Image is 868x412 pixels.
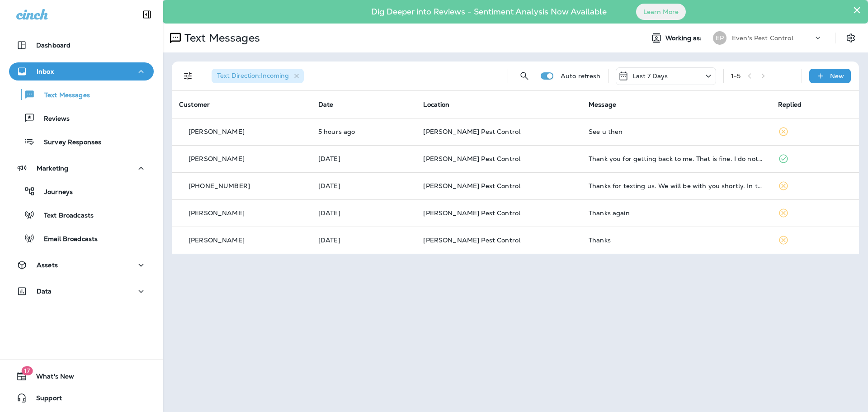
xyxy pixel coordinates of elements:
span: Customer [179,100,210,109]
p: Email Broadcasts [35,235,98,244]
span: [PERSON_NAME] Pest Control [423,236,520,244]
div: Text Direction:Incoming [212,69,304,83]
button: Dashboard [9,36,154,54]
span: [PERSON_NAME] Pest Control [423,209,520,217]
div: Thanks for texting us. We will be with you shortly. In the meantime, you can use this link to sav... [589,182,764,189]
div: 1 - 5 [731,72,741,80]
p: [PERSON_NAME] [189,155,245,162]
button: Close [853,3,861,17]
span: Support [27,394,62,405]
span: Working as: [665,34,704,42]
p: [PERSON_NAME] [189,209,245,217]
button: Email Broadcasts [9,229,154,248]
p: [PHONE_NUMBER] [189,182,250,189]
p: Sep 24, 2025 08:01 AM [318,182,409,189]
p: Text Broadcasts [35,212,94,220]
button: Search Messages [515,67,533,85]
p: Marketing [37,165,68,172]
button: 17What's New [9,367,154,385]
button: Inbox [9,62,154,81]
p: [PERSON_NAME] [189,237,245,244]
button: Support [9,389,154,407]
span: [PERSON_NAME] Pest Control [423,128,520,136]
p: Survey Responses [35,138,101,147]
p: Dig Deeper into Reviews - Sentiment Analysis Now Available [345,10,633,13]
p: Even's Pest Control [732,34,793,42]
span: Location [423,100,449,109]
p: Last 7 Days [632,72,668,80]
p: [PERSON_NAME] [189,128,245,135]
span: What's New [27,373,74,384]
div: Thanks [589,237,764,244]
p: New [830,72,844,80]
p: Dashboard [36,42,71,49]
button: Data [9,282,154,300]
span: Replied [778,100,802,109]
div: Thanks again [589,209,764,217]
span: Text Direction : Incoming [217,71,289,80]
button: Filters [179,67,197,85]
button: Assets [9,256,154,274]
p: Auto refresh [561,72,601,80]
div: See u then [589,128,764,135]
button: Reviews [9,109,154,128]
p: Text Messages [181,31,260,45]
button: Learn More [636,4,686,20]
p: Inbox [37,68,54,75]
p: Sep 23, 2025 07:20 PM [318,209,409,217]
button: Settings [843,30,859,46]
p: Text Messages [35,91,90,100]
button: Journeys [9,182,154,201]
span: Message [589,100,616,109]
div: Thank you for getting back to me. That is fine. I do not need you to send me the notes. Just want... [589,155,764,162]
span: [PERSON_NAME] Pest Control [423,182,520,190]
p: Journeys [35,188,73,197]
p: Reviews [35,115,70,123]
p: Sep 18, 2025 12:42 PM [318,237,409,244]
button: Collapse Sidebar [134,5,160,24]
p: Data [37,288,52,295]
button: Survey Responses [9,132,154,151]
button: Text Broadcasts [9,205,154,224]
p: Sep 24, 2025 12:53 PM [318,155,409,162]
button: Marketing [9,159,154,177]
span: Date [318,100,334,109]
p: Assets [37,261,58,269]
p: Sep 25, 2025 08:38 AM [318,128,409,135]
div: EP [713,31,726,45]
button: Text Messages [9,85,154,104]
span: 17 [21,366,33,375]
span: [PERSON_NAME] Pest Control [423,155,520,163]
